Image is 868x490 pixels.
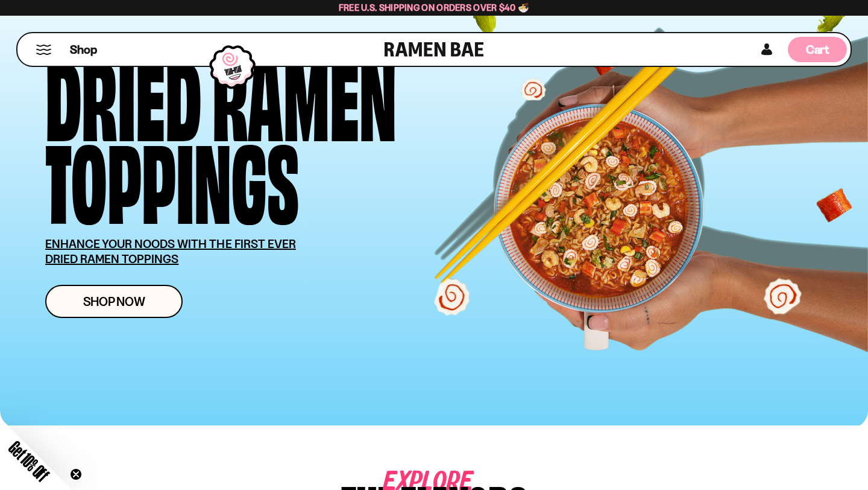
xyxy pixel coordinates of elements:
div: Toppings [45,136,299,218]
span: Get 10% Off [5,437,52,485]
a: Shop Now [45,285,183,318]
a: Shop [70,37,97,62]
div: Dried [45,53,201,136]
span: Shop [70,42,97,58]
button: Close teaser [70,468,82,480]
span: Free U.S. Shipping on Orders over $40 🍜 [339,2,530,13]
span: Explore [383,477,436,488]
span: Shop Now [83,295,145,308]
span: Cart [806,42,829,57]
u: ENHANCE YOUR NOODS WITH THE FIRST EVER DRIED RAMEN TOPPINGS [45,237,296,266]
a: Cart [788,33,847,66]
div: Ramen [212,53,397,136]
button: Mobile Menu Trigger [36,45,52,55]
